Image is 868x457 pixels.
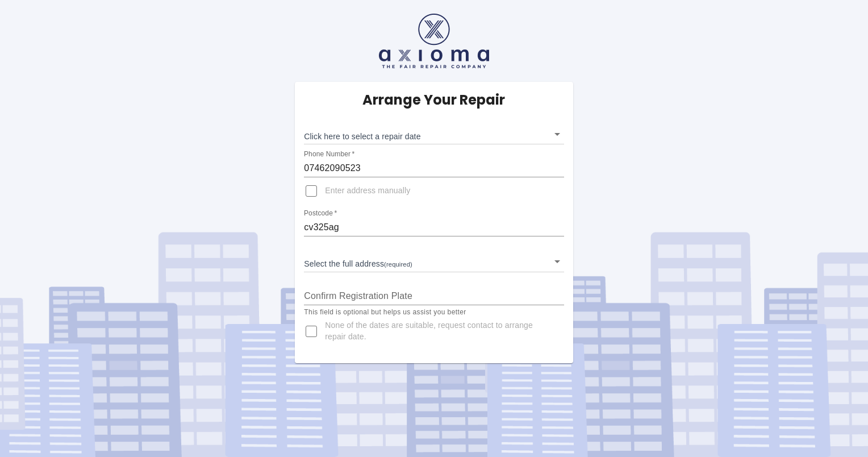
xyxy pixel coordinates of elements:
span: Enter address manually [325,185,410,197]
img: axioma [379,14,489,68]
span: None of the dates are suitable, request contact to arrange repair date. [325,320,554,343]
label: Phone Number [304,149,354,159]
h5: Arrange Your Repair [362,91,505,109]
p: This field is optional but helps us assist you better [304,307,564,318]
label: Postcode [304,209,337,218]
